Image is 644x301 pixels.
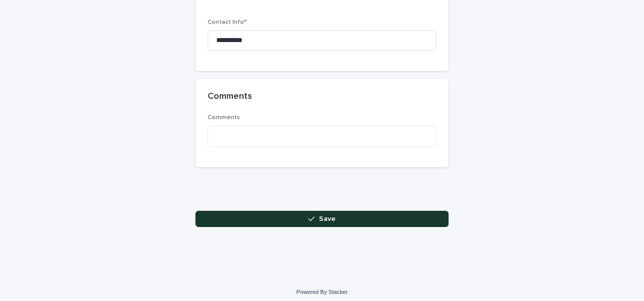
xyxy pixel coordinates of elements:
span: Save [319,215,336,222]
span: Comments [208,115,240,121]
a: Powered By Stacker [296,289,347,295]
span: Contact Info [208,19,247,25]
h2: Comments [208,91,252,102]
button: Save [195,211,449,227]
